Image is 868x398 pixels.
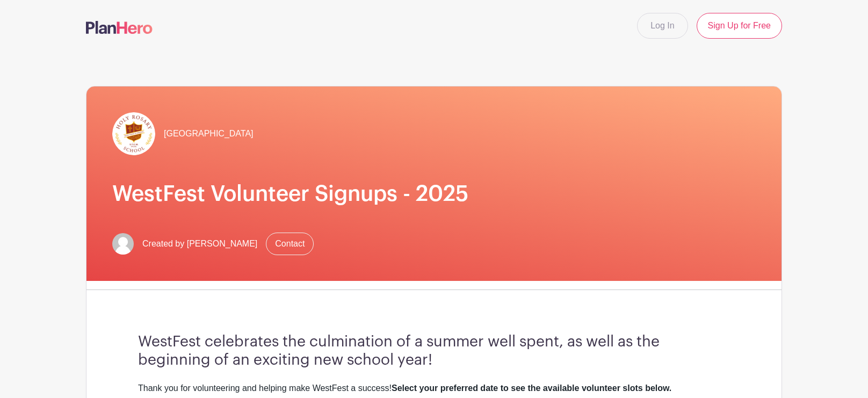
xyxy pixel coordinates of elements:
[112,233,134,255] img: default-ce2991bfa6775e67f084385cd625a349d9dcbb7a52a09fb2fda1e96e2d18dcdb.png
[112,181,756,207] h1: WestFest Volunteer Signups - 2025
[138,382,730,395] div: Thank you for volunteering and helping make WestFest a success!
[392,383,671,393] strong: Select your preferred date to see the available volunteer slots below.
[112,112,155,155] img: hr-logo-circle.png
[164,127,254,140] span: [GEOGRAPHIC_DATA]
[637,13,688,39] a: Log In
[266,233,314,255] a: Contact
[86,21,153,34] img: logo-507f7623f17ff9eddc593b1ce0a138ce2505c220e1c5a4e2b4648c50719b7d32.svg
[142,237,257,250] span: Created by [PERSON_NAME]
[138,333,730,369] h3: WestFest celebrates the culmination of a summer well spent, as well as the beginning of an exciti...
[697,13,782,39] a: Sign Up for Free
